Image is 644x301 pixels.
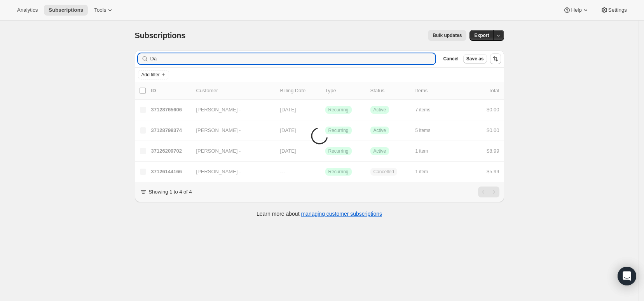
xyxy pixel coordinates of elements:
button: Analytics [12,5,42,16]
a: managing customer subscriptions [301,211,382,217]
span: Settings [608,7,627,13]
p: Showing 1 to 4 of 4 [149,188,192,196]
button: Sort the results [490,53,501,64]
span: Subscriptions [135,31,186,40]
button: Help [558,5,594,16]
input: Filter subscribers [150,53,436,64]
button: Export [469,30,494,41]
button: Settings [596,5,632,16]
button: Bulk updates [428,30,466,41]
button: Cancel [440,54,461,63]
span: Analytics [17,7,38,13]
span: Help [571,7,581,13]
span: Tools [94,7,106,13]
nav: Pagination [478,187,499,197]
button: Tools [89,5,119,16]
span: Bulk updates [433,32,462,39]
button: Save as [463,54,487,63]
button: Add filter [138,70,169,79]
button: Subscriptions [44,5,88,16]
p: Learn more about [257,210,382,218]
span: Add filter [141,72,160,78]
span: Subscriptions [49,7,83,13]
span: Save as [466,56,484,62]
span: Cancel [443,56,458,62]
span: Export [474,32,489,39]
div: Open Intercom Messenger [618,267,636,285]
